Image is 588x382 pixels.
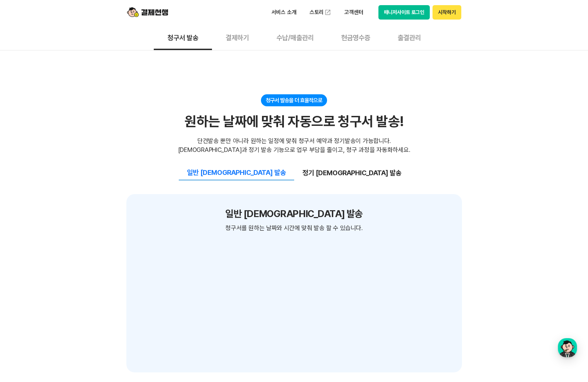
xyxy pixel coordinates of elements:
span: 청구서를 원하는 날짜와 시간에 맞춰 발송 할 수 있습니다. [225,224,362,232]
button: 일반 [DEMOGRAPHIC_DATA] 발송 [179,165,294,180]
p: 고객센터 [339,6,368,19]
span: 홈 [22,228,26,233]
a: 대화 [45,217,88,235]
div: 단건발송 뿐만 아니라 원하는 일정에 맞춰 청구서 예약과 정기발송이 가능합니다. [DEMOGRAPHIC_DATA]과 정기 발송 기능으로 업무 부담을 줄이고, 청구 과정을 자동화... [178,136,410,154]
div: 원하는 날짜에 맞춰 자동으로 청구서 발송! [185,113,403,130]
button: 매니저사이트 로그인 [378,5,430,20]
button: 현금영수증 [327,25,384,50]
div: 청구서 발송을 더 효율적으로 [261,94,327,106]
img: 일반 예약 발송 [184,237,404,372]
a: 설정 [88,217,132,235]
button: 출결관리 [384,25,435,50]
p: 서비스 소개 [267,6,301,19]
span: 설정 [106,228,114,233]
button: 수납/매출관리 [263,25,327,50]
button: 시작하기 [433,5,461,20]
h3: 일반 [DEMOGRAPHIC_DATA] 발송 [225,208,363,219]
a: 스토리 [305,5,336,19]
img: 외부 도메인 오픈 [324,9,331,16]
span: 대화 [63,228,71,234]
img: logo [127,6,168,19]
button: 결제하기 [212,25,263,50]
a: 홈 [2,217,45,235]
button: 청구서 발송 [154,25,212,50]
button: 정기 [DEMOGRAPHIC_DATA] 발송 [294,166,410,180]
